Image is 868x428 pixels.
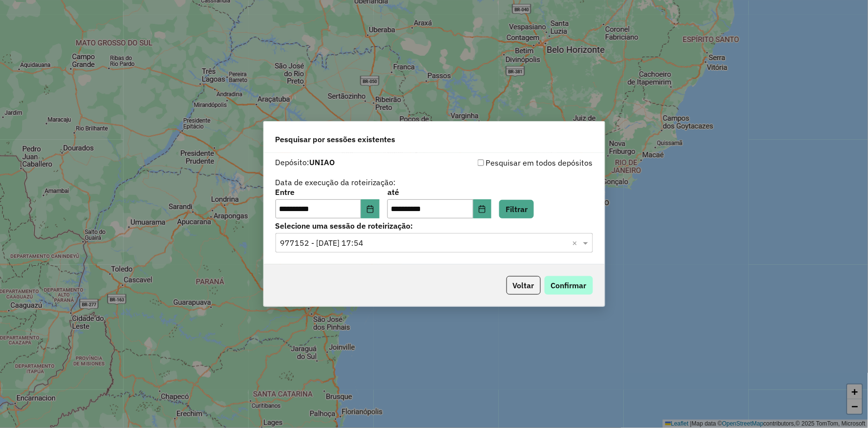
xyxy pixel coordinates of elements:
[275,186,380,198] label: Entre
[275,176,396,188] label: Data de execução da roteirização:
[275,133,396,145] span: Pesquisar por sessões existentes
[310,157,335,167] strong: UNIAO
[545,276,593,295] button: Confirmar
[275,156,335,168] label: Depósito:
[387,186,491,198] label: até
[275,220,593,232] label: Selecione uma sessão de roteirização:
[572,237,581,249] span: Clear all
[507,276,541,295] button: Voltar
[499,200,534,218] button: Filtrar
[434,157,593,169] div: Pesquisar em todos depósitos
[473,199,492,219] button: Choose Date
[361,199,380,219] button: Choose Date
